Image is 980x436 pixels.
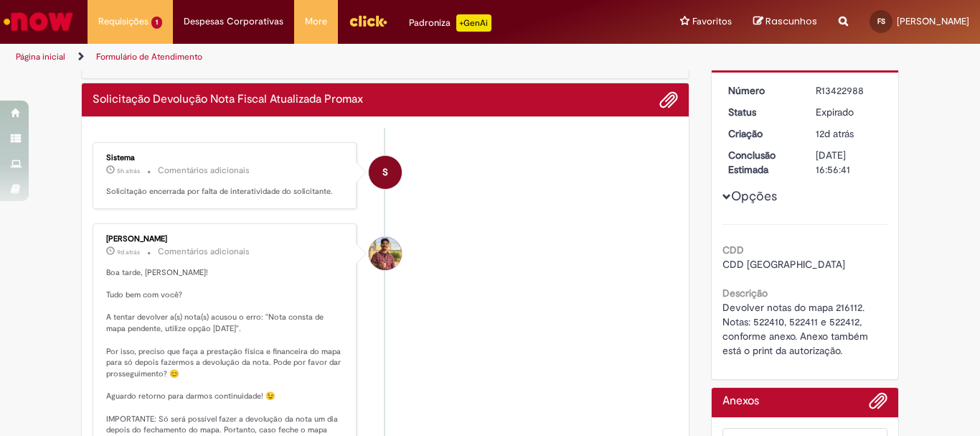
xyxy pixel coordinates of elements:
[753,15,817,29] a: Rascunhos
[117,167,140,175] span: 5h atrás
[369,156,402,189] div: System
[305,14,327,29] span: More
[692,14,732,29] span: Favoritos
[349,10,387,32] img: click_logo_yellow_360x200.png
[659,91,678,109] button: Adicionar anexos
[717,148,806,177] dt: Conclusão Estimada
[117,248,140,256] span: 9d atrás
[717,105,806,119] dt: Status
[117,248,140,256] time: 20/08/2025 15:30:27
[158,246,250,258] small: Comentários adicionais
[897,15,969,27] span: [PERSON_NAME]
[96,51,202,62] a: Formulário de Atendimento
[106,186,345,198] p: Solicitação encerrada por falta de interatividade do solicitante.
[722,301,871,357] span: Devolver notas do mapa 216112. Notas: 522410, 522411 e 522412, conforme anexo. Anexo também está ...
[722,243,744,256] b: CDD
[382,155,388,190] span: S
[158,164,250,177] small: Comentários adicionais
[717,126,806,141] dt: Criação
[151,17,162,29] span: 1
[409,14,491,32] div: Padroniza
[816,126,882,141] div: 17/08/2025 17:18:25
[816,127,854,140] span: 12d atrás
[106,154,345,162] div: Sistema
[816,83,882,98] div: R13422988
[93,93,363,106] h2: Solicitação Devolução Nota Fiscal Atualizada Promax Histórico de tíquete
[117,167,140,175] time: 28/08/2025 13:30:28
[722,395,759,408] h2: Anexos
[717,83,806,98] dt: Número
[877,17,885,26] span: FS
[16,51,65,62] a: Página inicial
[98,14,149,29] span: Requisições
[816,105,882,119] div: Expirado
[1,7,75,36] img: ServiceNow
[369,237,402,270] div: Vitor Jeremias Da Silva
[11,44,643,70] ul: Trilhas de página
[184,14,283,29] span: Despesas Corporativas
[106,235,345,243] div: [PERSON_NAME]
[765,14,817,28] span: Rascunhos
[816,127,854,140] time: 17/08/2025 17:18:25
[816,148,882,177] div: [DATE] 16:56:41
[456,14,491,32] p: +GenAi
[869,391,887,417] button: Adicionar anexos
[722,287,768,300] b: Descrição
[722,258,845,271] span: CDD [GEOGRAPHIC_DATA]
